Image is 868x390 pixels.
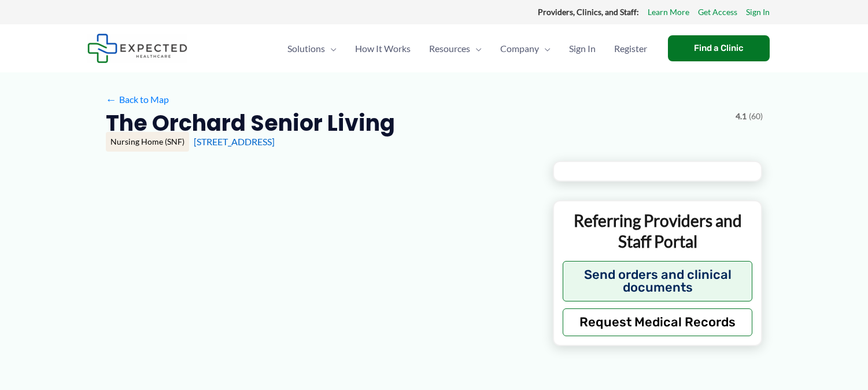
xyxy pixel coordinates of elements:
span: Solutions [287,28,325,69]
a: Register [605,28,656,69]
span: 4.1 [736,109,747,124]
a: Get Access [698,5,737,20]
span: Sign In [569,28,596,69]
a: Learn More [648,5,689,20]
a: Sign In [746,5,770,20]
a: Find a Clinic [668,35,770,61]
a: How It Works [346,28,420,69]
span: (60) [749,109,763,124]
div: Nursing Home (SNF) [106,132,189,152]
span: Resources [429,28,470,69]
a: Sign In [560,28,605,69]
p: Referring Providers and Staff Portal [563,210,753,252]
span: How It Works [355,28,411,69]
a: CompanyMenu Toggle [491,28,560,69]
a: ResourcesMenu Toggle [420,28,491,69]
span: ← [106,94,117,105]
a: ←Back to Map [106,91,169,108]
span: Menu Toggle [539,28,551,69]
h2: The Orchard Senior Living [106,109,395,137]
img: Expected Healthcare Logo - side, dark font, small [87,34,187,63]
span: Register [614,28,647,69]
strong: Providers, Clinics, and Staff: [538,7,639,17]
a: SolutionsMenu Toggle [278,28,346,69]
span: Menu Toggle [325,28,337,69]
a: [STREET_ADDRESS] [194,136,275,147]
button: Send orders and clinical documents [563,261,753,301]
nav: Primary Site Navigation [278,28,656,69]
span: Menu Toggle [470,28,482,69]
button: Request Medical Records [563,308,753,336]
span: Company [500,28,539,69]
